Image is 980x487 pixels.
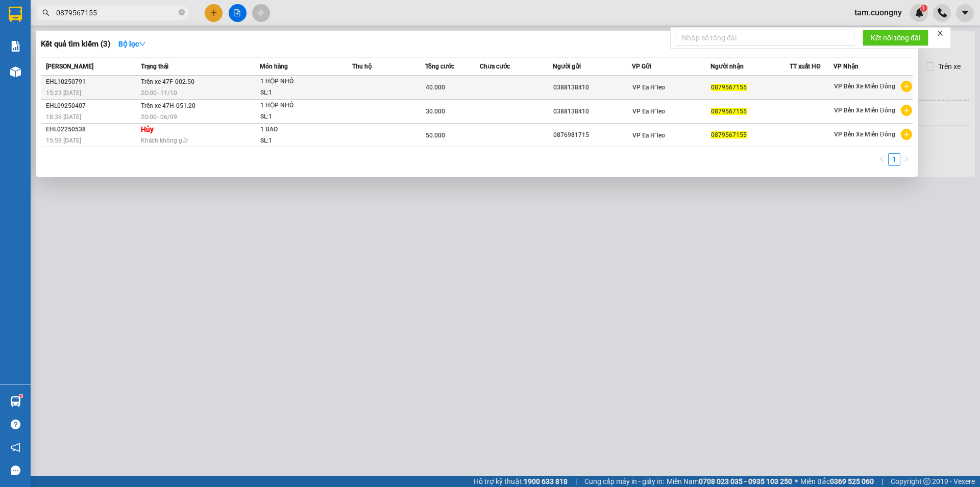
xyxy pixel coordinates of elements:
[790,63,821,70] span: TT xuất HĐ
[46,124,138,135] div: EHL02250538
[352,63,372,70] span: Thu hộ
[426,132,445,139] span: 50.000
[901,105,912,116] span: plus-circle
[141,125,154,133] strong: Hủy
[711,131,747,138] span: 0879567155
[834,107,895,114] span: VP Bến Xe Miền Đông
[876,153,888,166] li: Previous Page
[42,9,50,16] span: search
[834,63,859,70] span: VP Nhận
[141,137,188,144] span: Khách không gửi
[632,84,665,91] span: VP Ea H`leo
[888,153,900,166] li: 1
[711,108,747,115] span: 0879567155
[426,108,445,115] span: 30.000
[139,40,146,48] span: down
[141,63,168,70] span: Trạng thái
[553,63,581,70] span: Người gửi
[10,41,21,52] img: solution-icon
[834,83,895,90] span: VP Bến Xe Miền Đông
[260,111,337,123] div: SL: 1
[553,106,631,117] div: 0388138410
[260,124,337,135] div: 1 BAO
[260,100,337,111] div: 1 HỘP NHỎ
[632,132,665,139] span: VP Ea H`leo
[901,129,912,140] span: plus-circle
[260,135,337,147] div: SL: 1
[11,420,20,429] span: question-circle
[553,130,631,141] div: 0876981715
[480,63,510,70] span: Chưa cước
[46,101,138,111] div: EHL09250407
[46,89,81,97] span: 15:23 [DATE]
[10,396,21,407] img: warehouse-icon
[9,7,22,22] img: logo-vxr
[900,153,913,166] button: right
[110,36,154,52] button: Bộ lọcdown
[710,63,744,70] span: Người nhận
[711,84,747,91] span: 0879567155
[11,466,20,475] span: message
[19,395,22,398] sup: 1
[632,108,665,115] span: VP Ea H`leo
[676,30,854,46] input: Nhập số tổng đài
[46,77,138,87] div: EHL10250791
[46,63,93,70] span: [PERSON_NAME]
[900,153,913,166] li: Next Page
[46,113,81,121] span: 18:36 [DATE]
[553,82,631,93] div: 0388138410
[863,30,928,46] button: Kết nối tổng đài
[10,66,21,77] img: warehouse-icon
[426,84,445,91] span: 40.000
[46,137,81,144] span: 15:59 [DATE]
[834,131,895,138] span: VP Bến Xe Miền Đông
[879,156,885,162] span: left
[260,63,288,70] span: Món hàng
[889,154,900,165] a: 1
[41,39,110,50] h3: Kết quả tìm kiếm ( 3 )
[937,30,944,37] span: close
[903,156,910,162] span: right
[876,153,888,166] button: left
[141,102,195,109] span: Trên xe 47H-051.20
[118,40,146,48] strong: Bộ lọc
[260,76,337,87] div: 1 HỘP NHỎ
[141,89,177,97] span: 20:00 - 11/10
[179,9,185,15] span: close-circle
[425,63,454,70] span: Tổng cước
[141,78,194,85] span: Trên xe 47F-002.50
[56,7,177,18] input: Tìm tên, số ĐT hoặc mã đơn
[11,443,20,452] span: notification
[871,32,920,43] span: Kết nối tổng đài
[260,87,337,99] div: SL: 1
[141,113,177,121] span: 20:00 - 06/09
[179,8,185,18] span: close-circle
[632,63,651,70] span: VP Gửi
[901,81,912,92] span: plus-circle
